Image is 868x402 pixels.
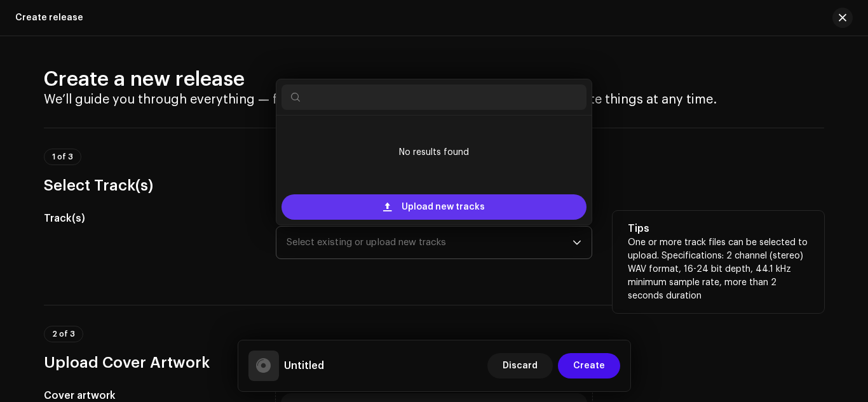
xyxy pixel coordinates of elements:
[628,236,809,303] p: One or more track files can be selected to upload. Specifications: 2 channel (stereo) WAV format,...
[573,353,605,379] span: Create
[558,353,620,379] button: Create
[284,358,324,373] h5: Untitled
[44,175,824,196] h3: Select Track(s)
[628,221,809,236] h5: Tips
[281,121,587,184] li: No results found
[44,211,255,226] h5: Track(s)
[44,92,824,107] h4: We’ll guide you through everything — from track selection to final metadata. You can update thing...
[487,353,553,379] button: Discard
[402,194,485,220] span: Upload new tracks
[287,227,573,258] span: Select existing or upload new tracks
[503,353,538,379] span: Discard
[573,227,581,258] div: dropdown trigger
[276,116,592,189] ul: Option List
[44,352,824,373] h3: Upload Cover Artwork
[44,67,824,92] h2: Create a new release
